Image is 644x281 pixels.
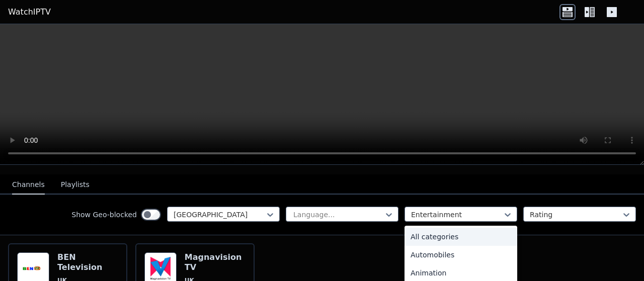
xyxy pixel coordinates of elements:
[8,6,51,18] a: WatchIPTV
[405,246,517,264] div: Automobiles
[405,228,517,246] div: All categories
[12,175,45,195] button: Channels
[185,252,246,272] h6: Magnavision TV
[71,210,137,220] label: Show Geo-blocked
[57,252,118,272] h6: BEN Television
[61,175,90,195] button: Playlists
